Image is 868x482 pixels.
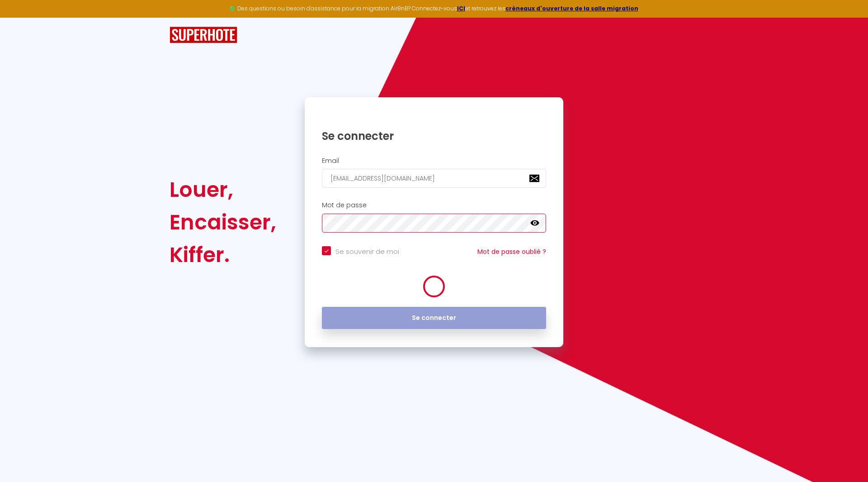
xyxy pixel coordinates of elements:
[170,206,276,239] div: Encaisser,
[322,201,546,209] h2: Mot de passe
[477,247,546,256] a: Mot de passe oublié ?
[170,173,276,206] div: Louer,
[322,129,546,143] h1: Se connecter
[170,27,237,43] img: SuperHote logo
[457,5,465,12] a: ICI
[505,5,638,12] a: créneaux d'ouverture de la salle migration
[7,4,34,31] button: Ouvrir le widget de chat LiveChat
[322,307,546,329] button: Se connecter
[322,169,546,188] input: Ton Email
[170,239,276,271] div: Kiffer.
[322,157,546,165] h2: Email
